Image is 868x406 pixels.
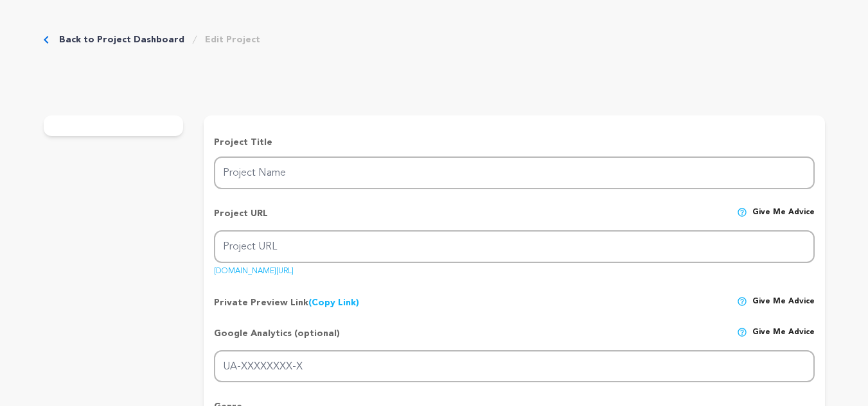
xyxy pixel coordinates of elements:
[214,262,294,275] a: [DOMAIN_NAME][URL]
[214,350,814,383] input: UA-XXXXXXXX-X
[752,207,815,230] span: Give me advice
[59,33,184,46] a: Back to Project Dashboard
[752,327,815,350] span: Give me advice
[737,327,747,337] img: help-circle.svg
[214,156,814,189] input: Project Name
[205,33,260,46] a: Edit Project
[214,296,359,309] p: Private Preview Link
[214,136,814,149] p: Project Title
[214,207,268,230] p: Project URL
[737,296,747,307] img: help-circle.svg
[737,207,747,217] img: help-circle.svg
[44,33,260,46] div: Breadcrumb
[214,327,340,350] p: Google Analytics (optional)
[214,230,814,263] input: Project URL
[752,296,815,309] span: Give me advice
[308,298,359,307] a: (Copy Link)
